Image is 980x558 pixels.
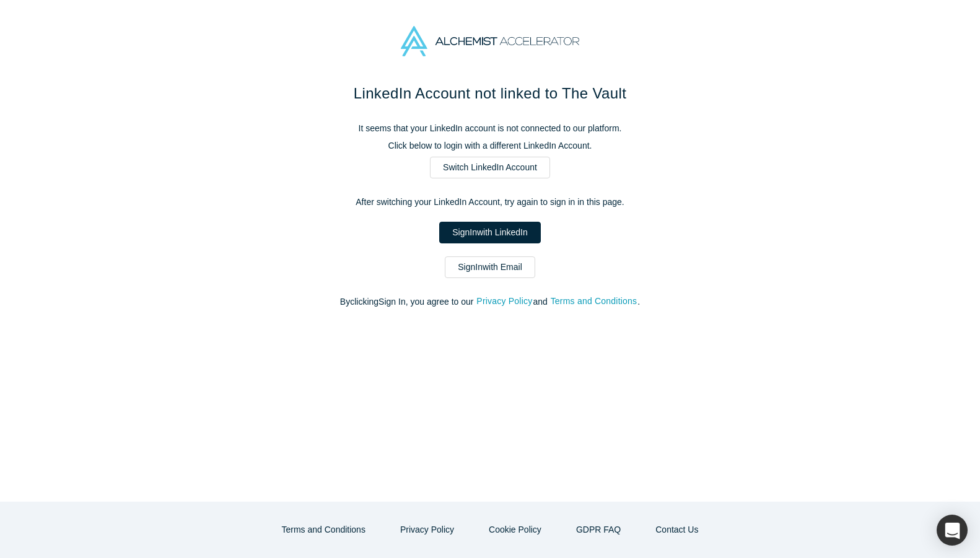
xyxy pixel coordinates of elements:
a: GDPR FAQ [563,519,634,541]
p: Click below to login with a different LinkedIn Account. [230,139,750,152]
h1: LinkedIn Account not linked to The Vault [230,82,750,105]
a: SignInwith LinkedIn [439,222,540,243]
img: Alchemist Accelerator Logo [401,26,579,56]
button: Privacy Policy [387,519,467,541]
p: After switching your LinkedIn Account, try again to sign in in this page. [230,196,750,209]
button: Terms and Conditions [550,294,638,308]
a: Switch LinkedIn Account [430,157,550,178]
p: It seems that your LinkedIn account is not connected to our platform. [230,122,750,135]
a: SignInwith Email [445,256,535,278]
button: Contact Us [642,519,711,541]
button: Cookie Policy [476,519,554,541]
button: Terms and Conditions [269,519,378,541]
button: Privacy Policy [476,294,533,308]
p: By clicking Sign In , you agree to our and . [230,295,750,308]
